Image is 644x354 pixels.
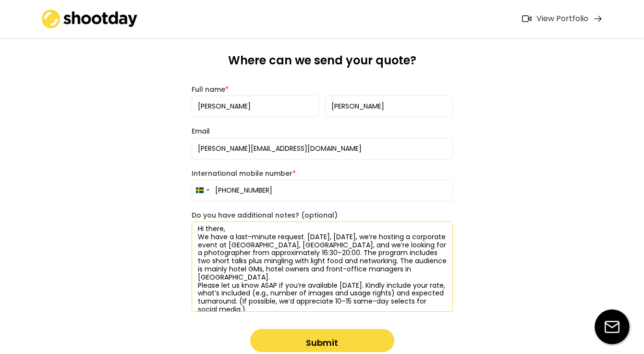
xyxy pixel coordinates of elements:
button: Submit [250,329,394,352]
input: Last name [325,96,453,117]
div: Where can we send your quote? [192,53,453,75]
input: Email [192,138,453,159]
input: 070-123 45 67 [192,180,453,201]
div: International mobile number [192,169,453,178]
div: Email [192,127,453,135]
button: Selected country [192,180,212,201]
div: View Portfolio [536,14,588,24]
img: email-icon%20%281%29.svg [595,309,630,344]
input: First name [192,96,319,117]
img: Icon%20feather-video%402x.png [522,15,532,22]
img: shootday_logo.png [42,10,138,28]
div: Full name [192,85,453,94]
div: Do you have additional notes? (optional) [192,211,453,220]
